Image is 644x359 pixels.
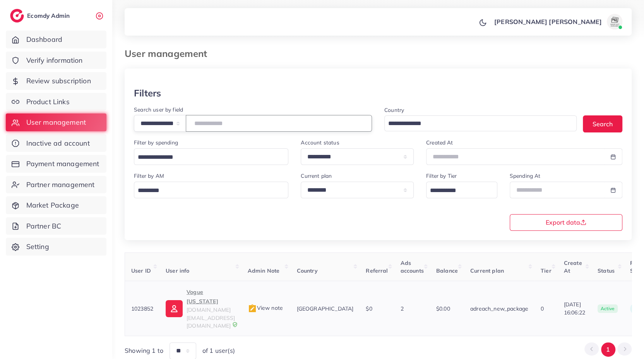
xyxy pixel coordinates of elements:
span: Payment management [26,159,99,169]
span: [DATE] 16:06:22 [564,301,585,316]
span: Dashboard [26,34,62,45]
span: Review subscription [26,76,91,86]
a: User management [6,113,106,131]
ul: Pagination [584,342,632,357]
a: Verify information [6,52,106,69]
span: Market Package [26,200,79,210]
div: Search for option [426,182,497,198]
span: View note [248,304,283,311]
span: $0 [366,305,372,312]
span: Referral [366,267,388,274]
a: Inactive ad account [6,134,106,152]
h2: Ecomdy Admin [27,12,72,19]
span: Current plan [470,267,504,274]
img: avatar [607,14,622,29]
div: Search for option [134,182,288,198]
span: 0 [541,305,544,312]
span: Ads accounts [401,259,424,274]
span: Create At [564,259,582,274]
span: Inactive ad account [26,138,90,148]
span: Setting [26,242,49,252]
input: Search for option [427,185,487,197]
label: Filter by Tier [426,172,457,180]
span: Tier [541,267,552,274]
span: [GEOGRAPHIC_DATA] [297,305,354,312]
div: Search for option [134,148,288,165]
h3: Filters [134,88,161,99]
span: of 1 user(s) [202,346,235,355]
img: admin_note.cdd0b510.svg [248,304,257,313]
span: Export data [546,219,586,225]
button: Search [583,115,622,132]
a: Dashboard [6,31,106,48]
p: [PERSON_NAME] [PERSON_NAME] [494,17,602,26]
span: User management [26,117,86,127]
span: active [598,304,618,313]
a: [PERSON_NAME] [PERSON_NAME]avatar [490,14,625,29]
span: User info [166,267,189,274]
span: 2 [401,305,404,312]
button: Go to page 1 [601,342,615,357]
a: Product Links [6,93,106,111]
span: Product Links [26,97,70,107]
a: Vogue [US_STATE][DOMAIN_NAME][EMAIL_ADDRESS][DOMAIN_NAME] [166,287,235,330]
span: adreach_new_package [470,305,528,312]
img: 9CAL8B2pu8EFxCJHYAAAAldEVYdGRhdGU6Y3JlYXRlADIwMjItMTItMDlUMDQ6NTg6MzkrMDA6MDBXSlgLAAAAJXRFWHRkYXR... [232,322,238,327]
a: Review subscription [6,72,106,90]
span: Partner BC [26,221,62,231]
span: Admin Note [248,267,280,274]
button: Export data [510,214,623,231]
span: Partner management [26,180,95,190]
div: Search for option [384,115,577,131]
label: Filter by spending [134,139,178,146]
span: Verify information [26,55,83,65]
span: Showing 1 to [125,346,163,355]
p: Vogue [US_STATE] [187,287,235,306]
label: Spending At [510,172,541,180]
img: logo [10,9,24,22]
a: Market Package [6,196,106,214]
a: Payment management [6,155,106,173]
a: Setting [6,238,106,256]
img: ic-user-info.36bf1079.svg [166,300,183,317]
label: Country [384,106,404,114]
span: [DOMAIN_NAME][EMAIL_ADDRESS][DOMAIN_NAME] [187,306,235,329]
label: Search user by field [134,106,183,113]
label: Account status [301,139,339,146]
span: User ID [131,267,151,274]
a: logoEcomdy Admin [10,9,72,22]
span: Country [297,267,318,274]
label: Current plan [301,172,332,180]
span: $0.00 [436,305,450,312]
input: Search for option [135,185,278,197]
span: Status [598,267,615,274]
span: Balance [436,267,458,274]
label: Filter by AM [134,172,164,180]
a: Partner management [6,176,106,194]
h3: User management [125,48,213,59]
a: Partner BC [6,217,106,235]
input: Search for option [385,118,567,130]
input: Search for option [135,151,278,163]
label: Created At [426,139,453,146]
span: 1023852 [131,305,153,312]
